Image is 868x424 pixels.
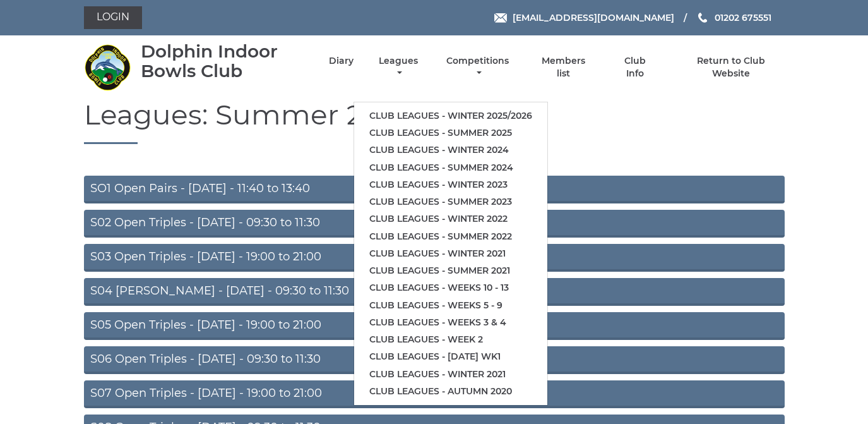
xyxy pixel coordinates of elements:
[354,210,547,227] a: Club leagues - Winter 2022
[376,55,421,80] a: Leagues
[84,44,131,91] img: Dolphin Indoor Bowls Club
[84,312,785,340] a: S05 Open Triples - [DATE] - 19:00 to 21:00
[698,13,707,23] img: Phone us
[354,366,547,383] a: Club leagues - Winter 2021
[354,193,547,210] a: Club leagues - Summer 2023
[513,12,674,23] span: [EMAIL_ADDRESS][DOMAIN_NAME]
[354,331,547,348] a: Club leagues - Week 2
[677,55,784,80] a: Return to Club Website
[354,383,547,400] a: Club leagues - Autumn 2020
[84,6,142,29] a: Login
[354,176,547,193] a: Club leagues - Winter 2023
[354,348,547,365] a: Club leagues - [DATE] wk1
[354,297,547,314] a: Club leagues - Weeks 5 - 9
[84,210,785,238] a: S02 Open Triples - [DATE] - 09:30 to 11:30
[494,11,674,25] a: Email [EMAIL_ADDRESS][DOMAIN_NAME]
[534,55,592,80] a: Members list
[354,262,547,279] a: Club leagues - Summer 2021
[354,245,547,262] a: Club leagues - Winter 2021
[696,11,771,25] a: Phone us 01202 675551
[354,124,547,142] a: Club leagues - Summer 2025
[354,279,547,296] a: Club leagues - Weeks 10 - 13
[84,278,785,306] a: S04 [PERSON_NAME] - [DATE] - 09:30 to 11:30
[354,228,547,245] a: Club leagues - Summer 2022
[354,107,547,124] a: Club leagues - Winter 2025/2026
[141,42,307,81] div: Dolphin Indoor Bowls Club
[329,55,354,67] a: Diary
[84,346,785,374] a: S06 Open Triples - [DATE] - 09:30 to 11:30
[354,159,547,176] a: Club leagues - Summer 2024
[84,176,785,203] a: SO1 Open Pairs - [DATE] - 11:40 to 13:40
[354,142,547,159] a: Club leagues - Winter 2024
[84,99,785,144] h1: Leagues: Summer 2025
[494,13,507,23] img: Email
[354,314,547,331] a: Club leagues - Weeks 3 & 4
[354,102,548,406] ul: Leagues
[615,55,656,80] a: Club Info
[444,55,513,80] a: Competitions
[715,12,771,23] span: 01202 675551
[84,244,785,272] a: S03 Open Triples - [DATE] - 19:00 to 21:00
[84,380,785,408] a: S07 Open Triples - [DATE] - 19:00 to 21:00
